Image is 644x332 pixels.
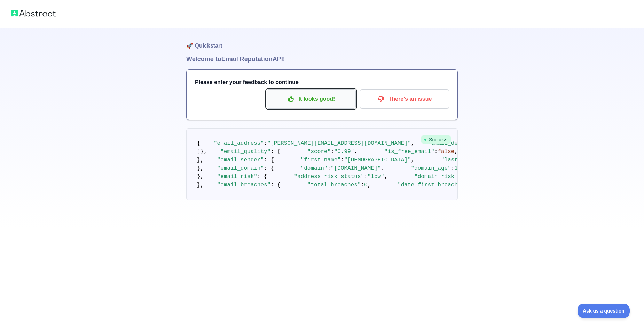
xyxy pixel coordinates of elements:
[197,140,201,147] span: {
[301,157,341,163] span: "first_name"
[11,8,56,18] img: Abstract logo
[217,174,257,180] span: "email_risk"
[220,149,270,155] span: "email_quality"
[301,165,328,172] span: "domain"
[214,140,264,147] span: "email_address"
[267,140,411,147] span: "[PERSON_NAME][EMAIL_ADDRESS][DOMAIN_NAME]"
[257,174,267,180] span: : {
[294,174,364,180] span: "address_risk_status"
[334,149,354,155] span: "0.99"
[195,78,449,86] h3: Please enter your feedback to continue
[217,182,271,188] span: "email_breaches"
[454,165,468,172] span: 1965
[368,182,371,188] span: ,
[264,157,274,163] span: : {
[434,149,438,155] span: :
[398,182,468,188] span: "date_first_breached"
[365,93,444,105] p: There's an issue
[441,157,478,163] span: "last_name"
[344,157,411,163] span: "[DEMOGRAPHIC_DATA]"
[364,182,368,188] span: 0
[272,93,351,105] p: It looks good!
[381,165,384,172] span: ,
[368,174,384,180] span: "low"
[331,149,334,155] span: :
[454,149,458,155] span: ,
[186,28,458,54] h1: 🚀 Quickstart
[327,165,331,172] span: :
[331,165,381,172] span: "[DOMAIN_NAME]"
[264,140,267,147] span: :
[384,174,388,180] span: ,
[421,135,451,144] span: Success
[578,304,630,318] iframe: Toggle Customer Support
[217,157,264,163] span: "email_sender"
[264,165,274,172] span: : {
[364,174,368,180] span: :
[270,182,281,188] span: : {
[411,157,415,163] span: ,
[307,182,361,188] span: "total_breaches"
[354,149,358,155] span: ,
[414,174,481,180] span: "domain_risk_status"
[384,149,434,155] span: "is_free_email"
[217,165,264,172] span: "email_domain"
[307,149,331,155] span: "score"
[267,89,356,109] button: It looks good!
[411,140,415,147] span: ,
[438,149,454,155] span: false
[451,165,455,172] span: :
[270,149,281,155] span: : {
[411,165,451,172] span: "domain_age"
[186,54,458,64] h1: Welcome to Email Reputation API!
[360,89,449,109] button: There's an issue
[361,182,364,188] span: :
[341,157,344,163] span: :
